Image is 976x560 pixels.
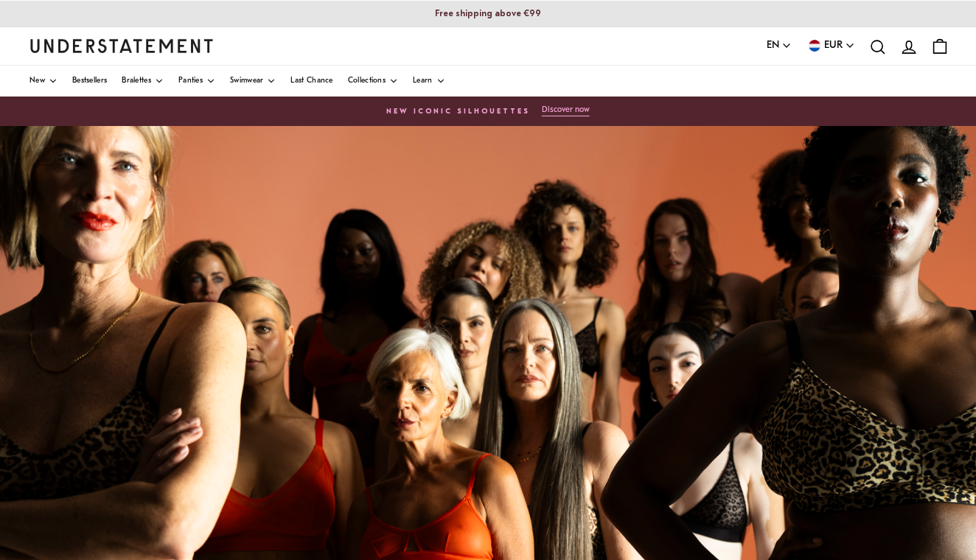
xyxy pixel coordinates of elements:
p: Discover now [542,105,590,115]
a: New [29,66,57,97]
a: Panties [178,66,215,97]
a: Learn [413,66,445,97]
button: EUR [806,38,855,54]
a: Swimwear [230,66,276,97]
a: Bestsellers [72,66,107,97]
span: EN [767,38,779,54]
span: Learn [413,77,433,85]
h6: New Iconic Silhouettes [386,108,529,116]
span: Bralettes [122,77,151,85]
a: Collections [348,66,398,97]
a: Understatement Homepage [29,39,214,52]
span: New [29,77,45,85]
button: EN [767,38,792,54]
span: Last Chance [290,77,332,85]
span: Collections [348,77,386,85]
a: Bralettes [122,66,164,97]
span: EUR [824,38,843,54]
span: Panties [178,77,203,85]
a: Last Chance [290,66,332,97]
a: New Iconic Silhouettes Discover now [15,101,961,122]
span: Swimwear [230,77,263,85]
span: Bestsellers [72,77,107,85]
